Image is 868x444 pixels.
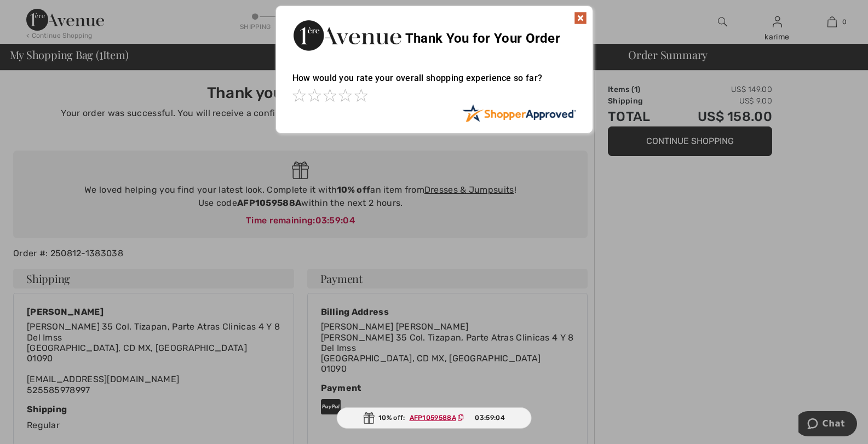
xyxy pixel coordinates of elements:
[475,413,504,423] span: 03:59:04
[24,8,47,18] span: Chat
[292,62,576,104] div: How would you rate your overall shopping experience so far?
[574,11,587,25] img: x
[410,414,456,422] ins: AFP1059588A
[336,407,532,429] div: 10% off:
[363,412,374,424] img: Gift.svg
[292,17,402,54] img: Thank You for Your Order
[405,31,560,46] span: Thank You for Your Order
